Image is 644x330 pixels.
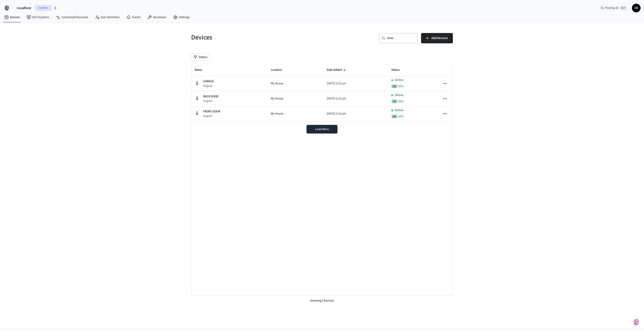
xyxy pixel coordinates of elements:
span: Sandbox [35,5,52,11]
p: August [203,114,220,118]
p: Online [395,93,403,97]
div: Find by ID⌘ K [597,4,630,12]
img: August Wifi Smart Lock 3rd Gen, Silver, Front [195,110,200,116]
p: [DATE] 2:23 pm [327,96,384,101]
a: Developer [144,13,170,21]
p: Online [395,108,403,113]
p: [DATE] 2:23 pm [327,81,384,86]
a: Connected Accounts [53,13,91,21]
span: My House [271,81,283,86]
a: ACS Systems [23,13,53,21]
a: Devices [1,13,23,21]
button: Load More [307,125,337,134]
p: BACK DOOR [203,94,218,99]
span: Location [271,67,288,73]
span: CS [632,4,640,12]
span: Add Devices [431,35,448,41]
img: SeamLogoGradient.69752ec5.svg [634,319,639,326]
span: My House [271,96,283,101]
p: August [203,99,218,103]
a: Events [123,13,144,21]
div: showing 3 Devices [191,295,453,306]
p: Online [395,78,403,82]
span: Status [391,67,405,73]
span: Date Added [327,67,347,73]
span: 99 % [398,99,404,104]
img: August Wifi Smart Lock 3rd Gen, Silver, Front [195,80,200,85]
button: Add Devices [421,33,453,43]
span: Load More [315,127,329,131]
span: My House [271,112,283,116]
p: FRONT DOOR [203,109,220,114]
span: 99 % [398,114,404,119]
img: August Wifi Smart Lock 3rd Gen, Silver, Front [195,95,200,101]
span: 99 % [398,84,404,88]
span: Localhost [17,5,31,11]
span: Find by ID [605,6,618,10]
a: Settings [170,13,193,21]
span: Name [195,67,208,73]
span: ⌘ K [620,6,627,10]
p: August [203,84,214,88]
a: User Identities [91,13,123,21]
table: sticky table [191,64,453,121]
p: GARAGE [203,79,214,84]
h5: Devices [191,33,319,42]
p: [DATE] 2:23 pm [327,112,384,116]
button: CS [632,4,641,12]
button: Status [191,54,210,61]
